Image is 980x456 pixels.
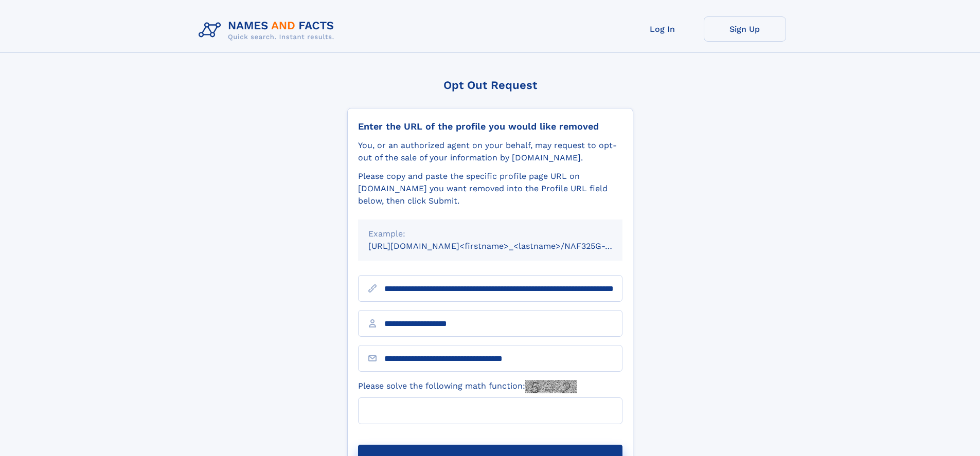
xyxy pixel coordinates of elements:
small: [URL][DOMAIN_NAME]<firstname>_<lastname>/NAF325G-xxxxxxxx [368,241,642,251]
div: Example: [368,228,612,240]
div: Opt Out Request [347,79,633,92]
label: Please solve the following math function: [358,380,577,393]
a: Sign Up [704,16,786,42]
img: Logo Names and Facts [194,16,343,44]
a: Log In [621,16,704,42]
div: Please copy and paste the specific profile page URL on [DOMAIN_NAME] you want removed into the Pr... [358,170,622,207]
div: Enter the URL of the profile you would like removed [358,121,622,132]
div: You, or an authorized agent on your behalf, may request to opt-out of the sale of your informatio... [358,139,622,164]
